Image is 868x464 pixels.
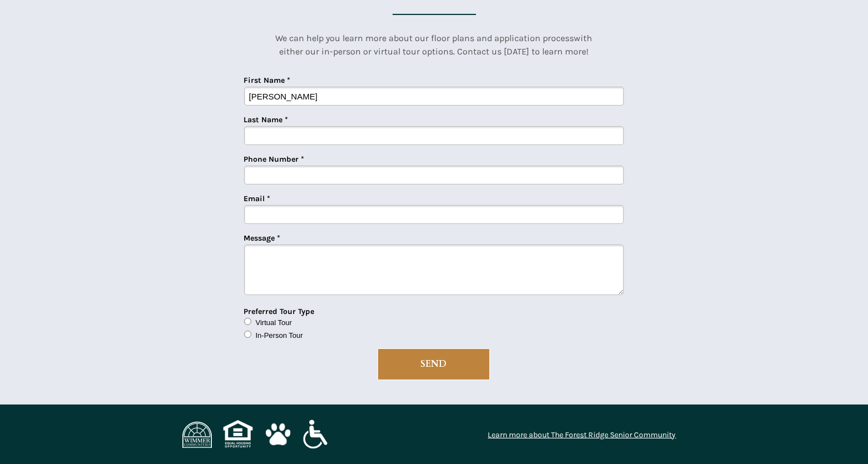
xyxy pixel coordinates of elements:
span: Preferred Tour Type [244,307,315,316]
span: Phone Number * [244,154,305,164]
span: Email * [244,194,271,203]
span: First Name * [244,76,291,85]
span: Message * [244,233,281,243]
a: Learn more about The Forest Ridge Senior Community [488,430,676,440]
button: SEND [378,348,490,380]
span: We can help you le [275,33,349,43]
span: In-Person Tour [256,331,303,340]
span: Virtual Tour [256,318,292,327]
span: arn more about our floor plans and application process [349,33,574,43]
span: Last Name * [244,115,289,124]
span: SEND [378,359,489,370]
